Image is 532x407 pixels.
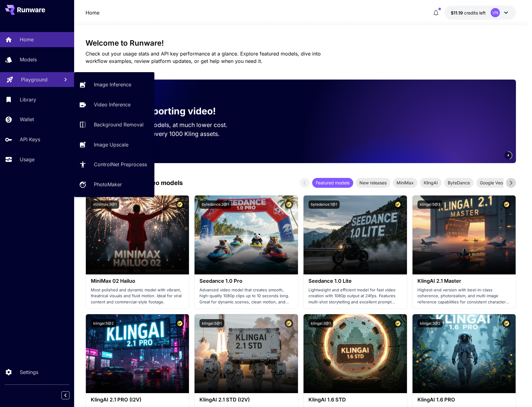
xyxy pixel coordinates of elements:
[502,200,511,209] button: Certified Model – Vetted for best performance and includes a commercial license.
[199,278,293,284] h3: Seedance 1.0 Pro
[417,200,443,209] button: klingai:5@3
[95,129,239,138] p: Save up to $500 for every 1000 Kling assets.
[491,8,500,17] div: VN
[20,136,40,143] p: API Keys
[94,121,144,128] p: Background Removal
[94,181,122,188] p: PhotoMaker
[94,101,131,108] p: Video Inference
[74,117,154,132] a: Background Removal
[74,97,154,112] a: Video Inference
[308,287,402,305] p: Lightweight and efficient model for fast video creation with 1080p output at 24fps. Features mult...
[20,116,34,123] p: Wallet
[74,77,154,92] a: Image Inference
[444,179,474,186] span: ByteDance
[91,287,184,305] p: Most polished and dynamic model with vibrant, theatrical visuals and fluid motion. Ideal for vira...
[356,179,390,186] span: New releases
[61,391,69,399] button: Collapse sidebar
[86,9,99,16] nav: breadcrumb
[20,96,36,103] p: Library
[199,319,224,327] button: klingai:5@1
[417,319,443,327] button: klingai:3@2
[74,157,154,172] a: ControlNet Preprocess
[91,278,184,284] h3: MiniMax 02 Hailuo
[86,9,99,16] p: Home
[413,195,516,274] img: alt
[507,153,509,158] span: 4
[312,179,353,186] span: Featured models
[86,51,321,64] span: Check out your usage stats and API key performance at a glance. Explore featured models, dive int...
[464,10,486,15] span: credits left
[95,121,239,129] p: Run the best video models, at much lower cost.
[445,6,516,20] button: $11.18828
[393,179,417,186] span: MiniMax
[308,278,402,284] h3: Seedance 1.0 Lite
[20,56,37,63] p: Models
[308,319,333,327] button: klingai:3@1
[420,179,442,186] span: KlingAI
[451,10,464,15] span: $11.19
[86,39,516,47] h3: Welcome to Runware!
[86,314,189,393] img: alt
[21,76,48,83] p: Playground
[195,314,298,393] img: alt
[199,397,293,403] h3: KlingAI 2.1 STD (I2V)
[91,200,119,209] button: minimax:3@1
[66,390,74,401] div: Collapse sidebar
[417,278,511,284] h3: KlingAI 2.1 Master
[94,141,128,148] p: Image Upscale
[413,314,516,393] img: alt
[20,156,35,163] p: Usage
[304,195,407,274] img: alt
[91,397,184,403] h3: KlingAI 2.1 PRO (I2V)
[502,319,511,327] button: Certified Model – Vetted for best performance and includes a commercial license.
[308,200,340,209] button: bytedance:1@1
[394,319,402,327] button: Certified Model – Vetted for best performance and includes a commercial license.
[417,397,511,403] h3: KlingAI 1.6 PRO
[308,397,402,403] h3: KlingAI 1.6 STD
[20,36,34,43] p: Home
[199,200,231,209] button: bytedance:2@1
[285,319,293,327] button: Certified Model – Vetted for best performance and includes a commercial license.
[394,200,402,209] button: Certified Model – Vetted for best performance and includes a commercial license.
[94,81,131,88] p: Image Inference
[20,368,38,376] p: Settings
[304,314,407,393] img: alt
[113,104,216,118] p: Now supporting video!
[176,200,184,209] button: Certified Model – Vetted for best performance and includes a commercial license.
[91,319,116,327] button: klingai:5@2
[74,177,154,192] a: PhotoMaker
[451,10,486,16] div: $11.18828
[417,287,511,305] p: Highest-end version with best-in-class coherence, photorealism, and multi-image reference capabil...
[74,137,154,152] a: Image Upscale
[285,200,293,209] button: Certified Model – Vetted for best performance and includes a commercial license.
[476,179,507,186] span: Google Veo
[86,195,189,274] img: alt
[199,287,293,305] p: Advanced video model that creates smooth, high-quality 1080p clips up to 10 seconds long. Great f...
[176,319,184,327] button: Certified Model – Vetted for best performance and includes a commercial license.
[94,161,147,168] p: ControlNet Preprocess
[195,195,298,274] img: alt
